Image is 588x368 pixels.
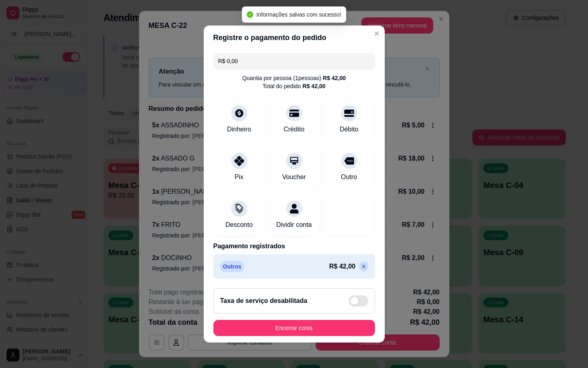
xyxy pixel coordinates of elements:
span: check-circle [247,11,253,18]
div: Crédito [284,125,305,134]
header: Registre o pagamento do pedido [204,25,385,50]
p: R$ 42,00 [329,262,356,271]
div: Outro [341,172,357,182]
div: R$ 42,00 [323,74,346,82]
div: Total do pedido [263,82,326,90]
span: Informações salvas com sucesso! [256,11,341,18]
div: Dinheiro [227,125,251,134]
div: Pix [234,172,243,182]
p: Outros [220,261,245,272]
button: Close [370,27,383,40]
h2: Taxa de serviço desabilitada [220,296,308,306]
p: Pagamento registrados [213,241,375,251]
div: Dividir conta [276,220,312,230]
input: Ex.: hambúrguer de cordeiro [218,53,370,69]
div: Desconto [226,220,253,230]
button: Encerrar conta [213,320,375,336]
div: Débito [339,125,358,134]
div: Quantia por pessoa ( 1 pessoas) [242,74,346,82]
div: R$ 42,00 [303,82,326,90]
div: Voucher [282,172,306,182]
